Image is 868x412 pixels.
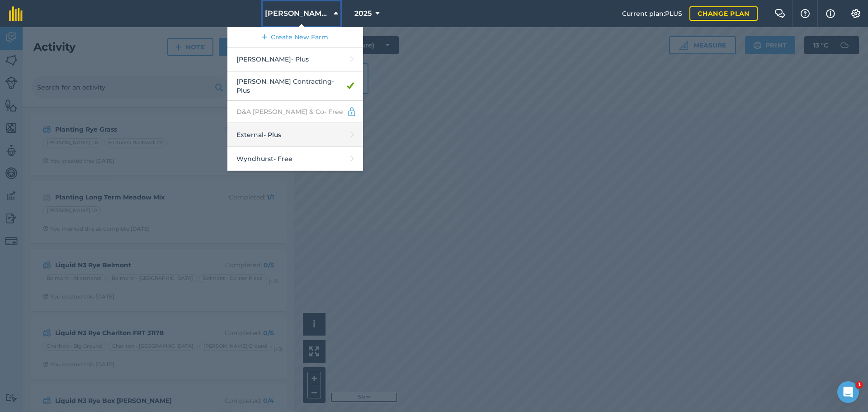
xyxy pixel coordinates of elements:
[850,9,861,18] img: A cog icon
[227,147,363,171] a: Wyndhurst- Free
[800,9,811,18] img: A question mark icon
[689,6,758,21] a: Change plan
[622,9,682,19] span: Current plan : PLUS
[856,381,863,388] span: 1
[227,101,363,123] a: D&A [PERSON_NAME] & Co- Free
[227,123,363,147] a: External- Plus
[227,27,363,47] a: Create New Farm
[9,6,23,21] img: fieldmargin Logo
[774,9,785,18] img: Two speech bubbles overlapping with the left bubble in the forefront
[826,8,835,19] img: svg+xml;base64,PHN2ZyB4bWxucz0iaHR0cDovL3d3dy53My5vcmcvMjAwMC9zdmciIHdpZHRoPSIxNyIgaGVpZ2h0PSIxNy...
[837,381,859,403] iframe: Intercom live chat
[265,8,330,19] span: [PERSON_NAME] Contracting
[354,8,372,19] span: 2025
[227,47,363,71] a: [PERSON_NAME]- Plus
[347,106,357,117] img: svg+xml;base64,PD94bWwgdmVyc2lvbj0iMS4wIiBlbmNvZGluZz0idXRmLTgiPz4KPCEtLSBHZW5lcmF0b3I6IEFkb2JlIE...
[227,71,363,101] a: [PERSON_NAME] Contracting- Plus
